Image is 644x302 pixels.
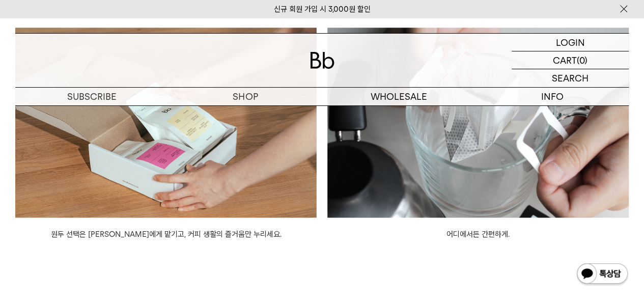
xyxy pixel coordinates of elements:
[577,51,587,69] p: (0)
[15,28,317,217] img: 커피 정기구매
[322,88,475,105] p: WHOLESALE
[512,51,629,69] a: CART (0)
[274,5,371,14] a: 신규 회원 가입 시 3,000원 할인
[556,34,585,51] p: LOGIN
[169,88,322,105] a: SHOP
[553,51,577,69] p: CART
[512,34,629,51] a: LOGIN
[576,262,629,287] img: 카카오톡 채널 1:1 채팅 버튼
[446,229,510,238] a: 어디에서든 간편하게.
[552,69,589,87] p: SEARCH
[51,229,282,238] a: 원두 선택은 [PERSON_NAME]에게 맡기고, 커피 생활의 즐거움만 누리세요.
[15,88,169,105] a: SUBSCRIBE
[475,88,629,105] p: INFO
[327,28,629,217] img: 드립백 구매
[310,52,334,69] img: 로고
